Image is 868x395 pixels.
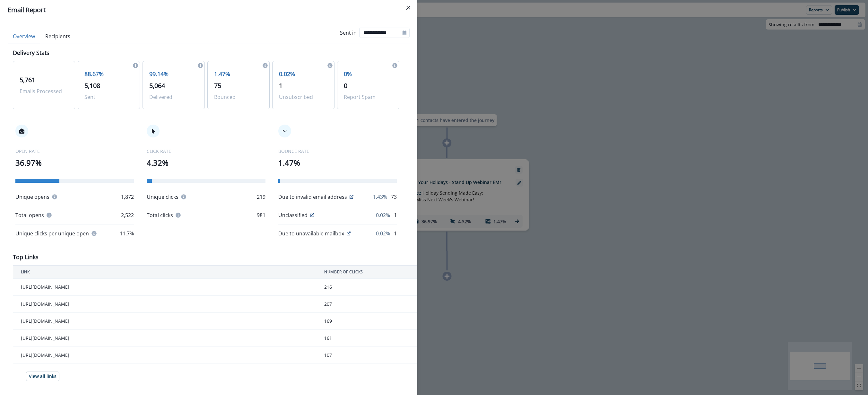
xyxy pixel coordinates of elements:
p: 219 [257,193,265,201]
p: 0.02% [376,211,390,219]
span: 0 [344,81,347,90]
p: 1.47% [278,157,397,169]
p: 0.02% [279,70,328,78]
p: Unsubscribed [279,93,328,101]
p: Delivered [149,93,198,101]
p: OPEN RATE [15,148,134,154]
p: Unclassified [278,211,308,219]
p: 4.32% [147,157,265,169]
p: Sent [84,93,133,101]
p: CLICK RATE [147,148,265,154]
p: Emails Processed [20,87,68,95]
p: Unique clicks [147,193,178,201]
td: 107 [317,347,447,364]
p: 36.97% [15,157,134,169]
td: 207 [317,296,447,313]
p: Unique clicks per unique open [15,230,89,237]
p: Total clicks [147,211,173,219]
div: Email Report [8,5,410,15]
p: Delivery Stats [13,48,49,57]
p: 981 [257,211,265,219]
td: [URL][DOMAIN_NAME] [13,279,317,296]
button: Overview [8,30,40,43]
span: 5,064 [149,81,165,90]
button: Close [403,3,413,13]
p: 1 [394,230,397,237]
td: 169 [317,313,447,330]
button: Recipients [40,30,75,43]
p: Due to unavailable mailbox [278,230,344,237]
p: Report Spam [344,93,393,101]
p: 0.02% [376,230,390,237]
p: 73 [391,193,397,201]
td: [URL][DOMAIN_NAME] [13,296,317,313]
td: [URL][DOMAIN_NAME] [13,347,317,364]
p: 1 [394,211,397,219]
p: BOUNCE RATE [278,148,397,154]
span: 1 [279,81,282,90]
p: 1.43% [373,193,387,201]
p: 2,522 [121,211,134,219]
p: 88.67% [84,70,133,78]
p: 1,872 [121,193,134,201]
p: 99.14% [149,70,198,78]
span: 75 [214,81,221,90]
td: [URL][DOMAIN_NAME] [13,313,317,330]
p: 0% [344,70,393,78]
p: Bounced [214,93,263,101]
span: 5,761 [20,75,35,84]
td: 216 [317,279,447,296]
p: View all links [29,374,56,379]
p: Due to invalid email address [278,193,347,201]
p: 1.47% [214,70,263,78]
p: Unique opens [15,193,49,201]
p: Top Links [13,253,39,261]
th: LINK [13,266,317,279]
span: 5,108 [84,81,100,90]
th: NUMBER OF CLICKS [317,266,447,279]
td: [URL][DOMAIN_NAME] [13,330,317,347]
p: Total opens [15,211,44,219]
td: 161 [317,330,447,347]
p: Sent in [340,29,357,37]
p: 11.7% [120,230,134,237]
button: View all links [26,372,59,381]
